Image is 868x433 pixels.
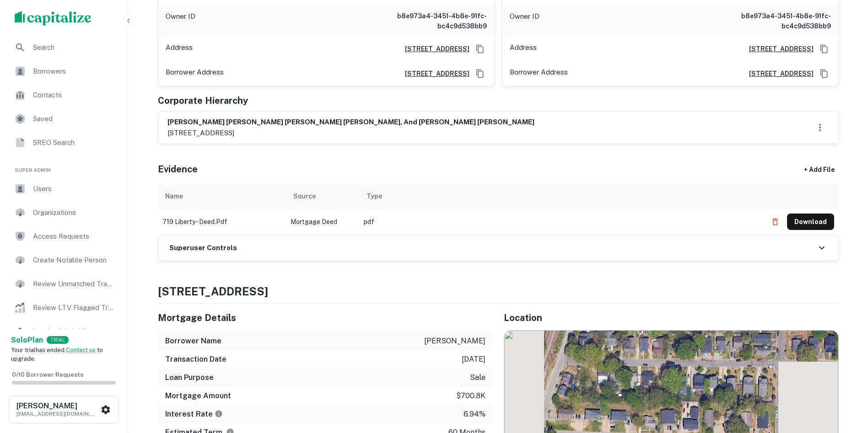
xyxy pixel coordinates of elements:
button: Copy Address [817,42,831,56]
span: SREO Search [33,137,115,148]
h6: Borrower Name [165,336,221,347]
span: Access Requests [33,231,115,242]
span: Review LTV Flagged Transactions [33,302,115,313]
a: Lender Admin View [7,321,120,342]
strong: Solo Plan [11,336,43,344]
h6: Interest Rate [165,409,223,420]
p: Owner ID [510,11,539,31]
h5: Mortgage Details [158,311,493,325]
a: Contact us [66,347,96,353]
button: Copy Address [473,67,487,80]
a: [STREET_ADDRESS] [398,69,469,79]
p: Owner ID [166,11,195,31]
img: capitalize-logo.png [15,11,92,26]
p: Borrower Address [166,67,224,80]
span: Saved [33,113,115,124]
span: Review Unmatched Transactions [33,278,115,289]
span: Borrowers [33,66,115,77]
a: SoloPlan [11,335,43,346]
th: Source [286,183,359,209]
div: TRIAL [47,336,69,344]
span: Organizations [33,207,115,218]
h6: Transaction Date [165,354,226,365]
p: [EMAIL_ADDRESS][DOMAIN_NAME] [16,410,99,418]
h6: Superuser Controls [169,243,237,253]
a: Review LTV Flagged Transactions [7,297,120,319]
a: [STREET_ADDRESS] [742,69,814,79]
div: Source [293,191,316,202]
div: scrollable content [158,183,839,235]
div: + Add File [787,161,852,178]
button: Download [787,214,834,230]
p: $700.8k [456,390,485,401]
span: Lender Admin View [33,326,115,337]
p: [STREET_ADDRESS] [167,128,534,139]
h5: Location [504,311,839,325]
span: Create Notable Person [33,255,115,266]
h6: Mortgage Amount [165,390,231,401]
span: Users [33,183,115,194]
th: Name [158,183,286,209]
a: Search [7,37,120,59]
a: Users [7,178,120,200]
button: [PERSON_NAME][EMAIL_ADDRESS][DOMAIN_NAME] [9,396,119,424]
p: [DATE] [462,354,485,365]
p: 6.94% [464,409,485,420]
p: Borrower Address [510,67,568,80]
p: [PERSON_NAME] [424,336,485,347]
h6: Loan Purpose [165,372,214,383]
th: Type [359,183,762,209]
h6: [PERSON_NAME] [PERSON_NAME] [PERSON_NAME] [PERSON_NAME], and [PERSON_NAME] [PERSON_NAME] [167,117,534,128]
svg: The interest rates displayed on the website are for informational purposes only and may be report... [215,410,223,418]
a: [STREET_ADDRESS] [398,44,469,54]
div: Type [367,191,382,202]
td: Mortgage Deed [286,209,359,235]
div: Name [165,191,183,202]
h4: [STREET_ADDRESS] [158,283,839,299]
h5: Evidence [158,162,198,176]
h6: b8e973a4-3451-4b8e-91fc-bc4c9d538bb9 [721,11,831,31]
a: [STREET_ADDRESS] [742,44,814,54]
li: Super Admin [7,155,120,178]
button: Copy Address [473,42,487,56]
p: Address [166,42,193,56]
h6: b8e973a4-3451-4b8e-91fc-bc4c9d538bb9 [377,11,487,31]
a: Contacts [7,84,120,106]
a: Borrowers [7,60,120,82]
a: Create Notable Person [7,249,120,271]
span: 0 / 10 Borrower Requests [12,371,83,378]
a: Saved [7,108,120,130]
a: Organizations [7,202,120,224]
p: Address [510,42,537,56]
button: Copy Address [817,67,831,80]
td: pdf [359,209,762,235]
a: Access Requests [7,225,120,247]
span: Search [33,42,115,53]
a: Review Unmatched Transactions [7,273,120,295]
h5: Corporate Hierarchy [158,94,248,107]
span: Contacts [33,90,115,101]
button: Delete file [767,214,783,229]
iframe: Chat Widget [822,360,868,404]
td: 719 liberty - deed.pdf [158,209,286,235]
a: SREO Search [7,132,120,154]
p: sale [470,372,485,383]
h6: [PERSON_NAME] [16,402,99,410]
